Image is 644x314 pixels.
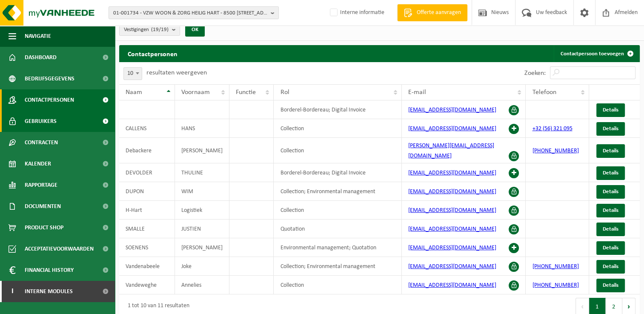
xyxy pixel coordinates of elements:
[274,220,401,238] td: Quotation
[126,89,142,96] span: Naam
[274,201,401,220] td: Collection
[408,143,494,159] a: [PERSON_NAME][EMAIL_ADDRESS][DOMAIN_NAME]
[151,27,169,32] count: (19/19)
[119,276,175,294] td: Vandeweghe
[596,122,625,136] a: Details
[596,144,625,158] a: Details
[175,182,229,201] td: WIM
[25,174,57,196] span: Rapportage
[119,23,180,36] button: Vestigingen(19/19)
[408,170,496,176] a: [EMAIL_ADDRESS][DOMAIN_NAME]
[175,276,229,294] td: Annelies
[25,260,74,281] span: Financial History
[532,89,556,96] span: Telefoon
[603,189,618,194] span: Details
[596,241,625,255] a: Details
[175,220,229,238] td: JUSTIEN
[603,264,618,269] span: Details
[408,188,496,195] a: [EMAIL_ADDRESS][DOMAIN_NAME]
[603,283,618,288] span: Details
[25,153,51,174] span: Kalender
[9,281,16,302] span: I
[603,245,618,251] span: Details
[532,148,578,154] a: [PHONE_NUMBER]
[123,67,142,80] span: 10
[25,26,51,47] span: Navigatie
[175,238,229,257] td: [PERSON_NAME]
[119,257,175,276] td: Vandenabeele
[274,119,401,138] td: Collection
[175,138,229,163] td: [PERSON_NAME]
[123,299,189,314] div: 1 tot 10 van 11 resultaten
[596,260,625,274] a: Details
[408,126,496,132] a: [EMAIL_ADDRESS][DOMAIN_NAME]
[274,238,401,257] td: Environmental management; Quotation
[603,226,618,232] span: Details
[274,257,401,276] td: Collection; Environmental management
[524,70,546,77] label: Zoeken:
[175,201,229,220] td: Logistiek
[119,119,175,138] td: CALLENS
[408,226,496,232] a: [EMAIL_ADDRESS][DOMAIN_NAME]
[119,220,175,238] td: SMALLE
[25,89,74,111] span: Contactpersonen
[280,89,289,96] span: Rol
[175,119,229,138] td: HANS
[408,245,496,251] a: [EMAIL_ADDRESS][DOMAIN_NAME]
[596,204,625,217] a: Details
[603,208,618,213] span: Details
[119,238,175,257] td: SOENENS
[532,263,578,270] a: [PHONE_NUMBER]
[603,126,618,131] span: Details
[25,68,74,89] span: Bedrijfsgegevens
[181,89,210,96] span: Voornaam
[124,23,169,36] span: Vestigingen
[328,6,384,19] label: Interne informatie
[274,163,401,182] td: Borderel-Bordereau; Digital Invoice
[25,196,61,217] span: Documenten
[596,185,625,199] a: Details
[119,138,175,163] td: Debackere
[175,163,229,182] td: THULINE
[408,207,496,214] a: [EMAIL_ADDRESS][DOMAIN_NAME]
[119,201,175,220] td: H-Hart
[113,7,267,20] span: 01-001734 - VZW WOON & ZORG HEILIG HART - 8500 [STREET_ADDRESS]
[119,45,186,62] h2: Contactpersonen
[124,68,142,80] span: 10
[119,182,175,201] td: DUPON
[415,9,463,17] span: Offerte aanvragen
[25,132,58,153] span: Contracten
[274,138,401,163] td: Collection
[236,89,256,96] span: Functie
[109,6,279,19] button: 01-001734 - VZW WOON & ZORG HEILIG HART - 8500 [STREET_ADDRESS]
[532,126,572,132] a: +32 (56) 321 095
[532,282,578,288] a: [PHONE_NUMBER]
[25,47,57,68] span: Dashboard
[274,276,401,294] td: Collection
[185,23,205,37] button: OK
[596,166,625,180] a: Details
[408,282,496,288] a: [EMAIL_ADDRESS][DOMAIN_NAME]
[408,107,496,113] a: [EMAIL_ADDRESS][DOMAIN_NAME]
[274,182,401,201] td: Collection; Environmental management
[119,163,175,182] td: DEVOLDER
[408,263,496,270] a: [EMAIL_ADDRESS][DOMAIN_NAME]
[25,281,73,302] span: Interne modules
[408,89,426,96] span: E-mail
[596,103,625,117] a: Details
[603,170,618,176] span: Details
[146,69,207,76] label: resultaten weergeven
[596,223,625,236] a: Details
[596,279,625,292] a: Details
[603,107,618,113] span: Details
[25,111,57,132] span: Gebruikers
[175,257,229,276] td: Joke
[554,45,639,62] a: Contactpersoon toevoegen
[397,4,467,21] a: Offerte aanvragen
[25,238,94,260] span: Acceptatievoorwaarden
[25,217,63,238] span: Product Shop
[603,148,618,154] span: Details
[274,100,401,119] td: Borderel-Bordereau; Digital Invoice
